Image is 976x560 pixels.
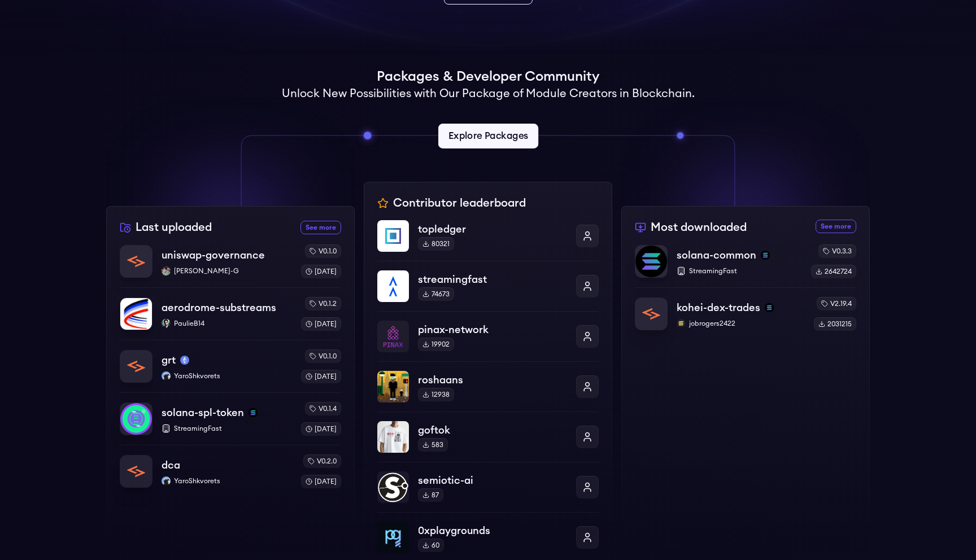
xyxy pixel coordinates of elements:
[677,319,686,328] img: jobrogers2422
[162,371,171,380] img: YaroShkvorets
[301,422,341,436] div: [DATE]
[120,351,152,382] img: grt
[377,261,599,311] a: streamingfaststreamingfast74673
[162,266,292,275] p: [PERSON_NAME]-G
[816,220,856,233] a: See more most downloaded packages
[120,403,152,435] img: solana-spl-token
[162,457,180,473] p: dca
[162,266,171,275] img: Aaditya-G
[418,438,448,452] div: 583
[377,321,409,352] img: pinax-network
[377,311,599,361] a: pinax-networkpinax-network19902
[377,270,409,302] img: streamingfast
[418,287,454,301] div: 74673
[418,338,454,351] div: 19902
[162,476,292,485] p: YaroShkvorets
[818,244,856,258] div: v0.3.3
[120,445,341,488] a: dcadcaYaroShkvoretsYaroShkvoretsv0.2.0[DATE]
[418,388,454,401] div: 12938
[418,539,444,552] div: 60
[377,462,599,512] a: semiotic-aisemiotic-ai87
[817,297,856,310] div: v2.19.4
[120,244,341,287] a: uniswap-governanceuniswap-governanceAaditya-G[PERSON_NAME]-Gv0.1.0[DATE]
[418,237,454,251] div: 80321
[635,298,667,330] img: kohei-dex-trades
[377,471,409,503] img: semiotic-ai
[635,244,856,287] a: solana-commonsolana-commonsolanaStreamingFastv0.3.32642724
[162,405,244,421] p: solana-spl-token
[162,476,171,485] img: YaroShkvorets
[418,322,567,338] p: pinax-network
[162,319,292,328] p: PaulieB14
[418,372,567,388] p: roshaans
[761,251,770,260] img: solana
[282,86,695,102] h2: Unlock New Possibilities with Our Package of Module Creators in Blockchain.
[811,265,856,278] div: 2642724
[677,300,760,316] p: kohei-dex-trades
[418,422,567,438] p: goftok
[162,424,292,433] p: StreamingFast
[635,287,856,331] a: kohei-dex-tradeskohei-dex-tradessolanajobrogers2422jobrogers2422v2.19.42031215
[418,488,443,502] div: 87
[120,298,152,330] img: aerodrome-substreams
[377,371,409,403] img: roshaans
[120,456,152,487] img: dca
[249,408,258,417] img: solana
[162,352,176,368] p: grt
[120,340,341,392] a: grtgrtmainnetYaroShkvoretsYaroShkvoretsv0.1.0[DATE]
[301,370,341,383] div: [DATE]
[120,287,341,340] a: aerodrome-substreamsaerodrome-substreamsPaulieB14PaulieB14v0.1.2[DATE]
[377,421,409,453] img: goftok
[438,124,538,148] a: Explore Packages
[377,512,599,553] a: 0xplaygrounds0xplaygrounds60
[162,247,265,263] p: uniswap-governance
[120,246,152,277] img: uniswap-governance
[300,221,341,234] a: See more recently uploaded packages
[418,473,567,488] p: semiotic-ai
[301,317,341,331] div: [DATE]
[677,247,756,263] p: solana-common
[162,300,276,316] p: aerodrome-substreams
[120,392,341,445] a: solana-spl-tokensolana-spl-tokensolanaStreamingFastv0.1.4[DATE]
[162,319,171,328] img: PaulieB14
[303,454,341,468] div: v0.2.0
[305,297,341,310] div: v0.1.2
[418,221,567,237] p: topledger
[377,361,599,412] a: roshaansroshaans12938
[305,244,341,258] div: v0.1.0
[305,349,341,363] div: v0.1.0
[301,265,341,278] div: [DATE]
[418,523,567,539] p: 0xplaygrounds
[162,371,292,380] p: YaroShkvorets
[677,266,802,275] p: StreamingFast
[305,402,341,415] div: v0.1.4
[377,68,599,86] h1: Packages & Developer Community
[377,220,409,252] img: topledger
[377,220,599,261] a: topledgertopledger80321
[418,272,567,287] p: streamingfast
[301,475,341,488] div: [DATE]
[677,319,805,328] p: jobrogers2422
[635,246,667,277] img: solana-common
[814,317,856,331] div: 2031215
[765,303,774,312] img: solana
[377,522,409,553] img: 0xplaygrounds
[180,356,189,365] img: mainnet
[377,412,599,462] a: goftokgoftok583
